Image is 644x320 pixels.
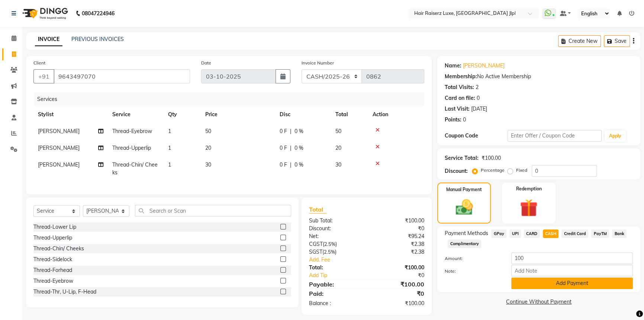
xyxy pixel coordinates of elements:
[367,217,430,225] div: ₹100.00
[33,60,45,66] label: Client
[33,245,84,253] div: Thread-Chin/ Cheeks
[445,73,633,80] div: No Active Membership
[280,161,287,169] span: 0 F
[367,264,430,272] div: ₹100.00
[445,116,461,124] div: Points:
[511,278,633,289] button: Add Payment
[511,253,633,264] input: Amount
[294,161,303,169] span: 0 %
[33,266,72,274] div: Thread-Forhead
[335,128,341,134] span: 50
[303,256,430,264] a: Add. Fee
[514,197,543,219] img: _gift.svg
[377,272,430,279] div: ₹0
[482,154,501,162] div: ₹100.00
[294,127,303,135] span: 0 %
[201,60,211,66] label: Date
[34,92,430,106] div: Services
[604,35,630,47] button: Save
[367,280,430,289] div: ₹100.00
[303,225,367,232] div: Discount:
[367,300,430,307] div: ₹100.00
[445,83,474,91] div: Total Visits:
[205,161,211,168] span: 30
[275,106,331,123] th: Disc
[309,241,323,247] span: CGST
[367,225,430,232] div: ₹0
[303,272,377,279] a: Add Tip
[38,145,80,151] span: [PERSON_NAME]
[33,223,76,231] div: Thread-Lower Lip
[108,106,164,123] th: Service
[303,232,367,240] div: Net:
[303,248,367,256] div: ( )
[612,229,627,238] span: Bank
[445,229,488,237] span: Payment Methods
[558,35,601,47] button: Create New
[82,3,115,24] b: 08047224946
[201,106,275,123] th: Price
[164,106,201,123] th: Qty
[491,229,506,238] span: GPay
[303,300,367,307] div: Balance :
[543,229,559,238] span: CASH
[477,94,480,102] div: 0
[33,277,73,285] div: Thread-Eyebrow
[303,280,367,289] div: Payable:
[324,241,335,247] span: 2.5%
[367,232,430,240] div: ₹95.24
[524,229,540,238] span: CARD
[471,105,487,113] div: [DATE]
[280,144,287,152] span: 0 F
[280,127,287,135] span: 0 F
[290,161,292,169] span: |
[135,205,291,216] input: Search or Scan
[112,145,151,151] span: Thread-Upperlip
[508,130,602,142] input: Enter Offer / Coupon Code
[450,197,478,217] img: _cash.svg
[168,161,171,168] span: 1
[445,73,477,80] div: Membership:
[367,240,430,248] div: ₹2.38
[38,161,80,168] span: [PERSON_NAME]
[439,298,639,306] a: Continue Without Payment
[112,128,152,134] span: Thread-Eyebrow
[476,83,479,91] div: 2
[448,240,481,248] span: Complimentary
[439,255,506,262] label: Amount:
[303,264,367,272] div: Total:
[445,167,468,175] div: Discount:
[367,248,430,256] div: ₹2.38
[516,167,527,174] label: Fixed
[290,127,292,135] span: |
[168,145,171,151] span: 1
[367,289,430,298] div: ₹0
[561,229,588,238] span: Credit Card
[19,3,70,24] img: logo
[368,106,424,123] th: Action
[445,94,475,102] div: Card on file:
[445,105,470,113] div: Last Visit:
[168,128,171,134] span: 1
[38,128,80,134] span: [PERSON_NAME]
[290,144,292,152] span: |
[33,234,72,242] div: Thread-Upperlip
[71,36,124,42] a: PREVIOUS INVOICES
[303,240,367,248] div: ( )
[33,256,72,263] div: Thread-Sidelock
[205,145,211,151] span: 20
[331,106,368,123] th: Total
[509,229,521,238] span: UPI
[112,161,158,176] span: Thread-Chin/ Cheeks
[591,229,609,238] span: PayTM
[335,145,341,151] span: 20
[33,106,108,123] th: Stylist
[205,128,211,134] span: 50
[294,144,303,152] span: 0 %
[446,186,482,193] label: Manual Payment
[445,132,508,140] div: Coupon Code
[324,249,335,255] span: 2.5%
[481,167,505,174] label: Percentage
[35,33,62,46] a: INVOICE
[33,69,54,83] button: +91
